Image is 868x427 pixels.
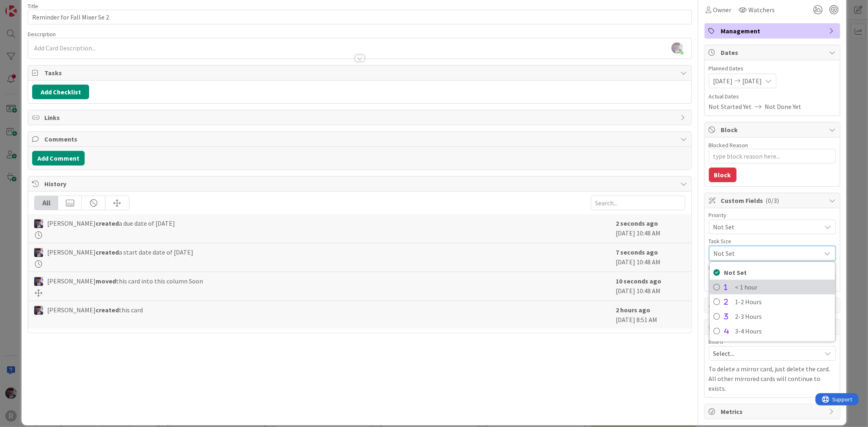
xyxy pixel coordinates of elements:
[765,102,802,111] span: Not Done Yet
[616,247,685,268] div: [DATE] 10:48 AM
[34,306,43,315] img: ML
[32,85,89,99] button: Add Checklist
[44,179,676,189] span: History
[724,266,831,279] span: Not Set
[17,1,37,11] span: Support
[721,26,825,36] span: Management
[591,196,685,210] input: Search...
[713,76,733,86] span: [DATE]
[749,5,775,15] span: Watchers
[710,280,835,294] a: < 1 hour
[35,196,58,210] div: All
[735,281,831,293] span: < 1 hour
[671,42,683,54] img: 4bkkwsAgLEzgUFsllbC0Zn7GEDwYOnLA.jpg
[28,10,691,24] input: type card name here...
[47,218,175,228] span: [PERSON_NAME] a due date of [DATE]
[34,248,43,257] img: ML
[34,277,43,286] img: ML
[28,30,56,38] span: Description
[714,248,817,259] span: Not Set
[96,248,119,256] b: created
[616,219,658,227] b: 2 seconds ago
[709,102,752,111] span: Not Started Yet
[616,248,658,256] b: 7 seconds ago
[47,276,203,286] span: [PERSON_NAME] this card into this column Soon
[616,276,685,296] div: [DATE] 10:48 AM
[709,339,724,344] span: Board
[709,142,748,149] label: Blocked Reason
[709,212,836,218] div: Priority
[709,364,836,393] p: To delete a mirror card, just delete the card. All other mirrored cards will continue to exists.
[709,265,836,271] div: URL
[721,48,825,57] span: Dates
[743,76,762,86] span: [DATE]
[44,113,676,122] span: Links
[710,324,835,338] a: 3-4 Hours
[32,151,85,166] button: Add Comment
[735,296,831,308] span: 1-2 Hours
[710,265,835,280] a: Not Set
[96,277,116,285] b: moved
[735,310,831,322] span: 2-3 Hours
[44,68,676,78] span: Tasks
[96,306,119,314] b: created
[710,309,835,324] a: 2-3 Hours
[34,219,43,228] img: ML
[709,64,836,73] span: Planned Dates
[616,306,651,314] b: 2 hours ago
[47,305,143,315] span: [PERSON_NAME] this card
[713,221,818,233] span: Not Set
[713,5,732,15] span: Owner
[709,168,737,182] button: Block
[721,407,825,416] span: Metrics
[766,196,779,205] span: ( 0/3 )
[616,218,685,239] div: [DATE] 10:48 AM
[721,196,825,205] span: Custom Fields
[28,2,38,10] label: Title
[713,348,818,359] span: Select...
[735,325,831,337] span: 3-4 Hours
[47,247,193,257] span: [PERSON_NAME] a start date date of [DATE]
[44,134,676,144] span: Comments
[616,277,662,285] b: 10 seconds ago
[96,219,119,227] b: created
[709,92,836,101] span: Actual Dates
[721,125,825,135] span: Block
[710,294,835,309] a: 1-2 Hours
[616,305,685,325] div: [DATE] 8:51 AM
[709,238,836,244] div: Task Size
